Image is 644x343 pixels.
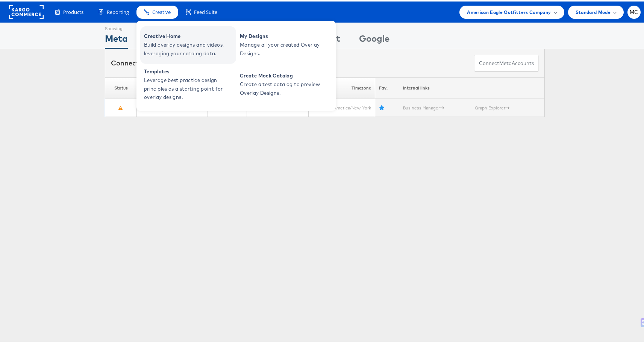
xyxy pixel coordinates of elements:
span: Creative Home [144,30,234,39]
span: My Designs [240,30,330,39]
span: Standard Mode [576,7,611,15]
span: Templates [144,66,234,74]
a: Templates Leverage best practice design principles as a starting point for overlay designs. [140,64,236,102]
th: Timezone [308,76,375,97]
span: Create Mock Catalog [240,70,330,79]
span: Build overlay designs and videos, leveraging your catalog data. [144,39,234,56]
a: Create Mock Catalog Create a test catalog to preview Overlay Designs. [236,64,332,102]
a: My Designs Manage all your created Overlay Designs. [236,25,332,62]
span: Reporting [107,7,129,14]
span: MC [630,8,638,13]
span: Manage all your created Overlay Designs. [240,39,330,56]
button: ConnectmetaAccounts [474,53,539,70]
span: Products [63,7,83,14]
th: Status [105,76,137,97]
td: America/New_York [308,97,375,115]
div: Meta [105,30,128,47]
a: Creative Home Build overlay designs and videos, leveraging your catalog data. [140,25,236,62]
a: Graph Explorer [475,103,509,109]
div: Google [359,30,389,47]
span: Leverage best practice design principles as a starting point for overlay designs. [144,74,234,100]
div: Showing [105,21,128,30]
a: Business Manager [403,103,444,109]
div: Connected accounts [111,57,194,67]
span: Creative [152,7,171,14]
span: meta [499,58,512,65]
span: American Eagle Outfitters Company [467,7,551,15]
span: Create a test catalog to preview Overlay Designs. [240,79,330,96]
span: Feed Suite [194,7,217,14]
